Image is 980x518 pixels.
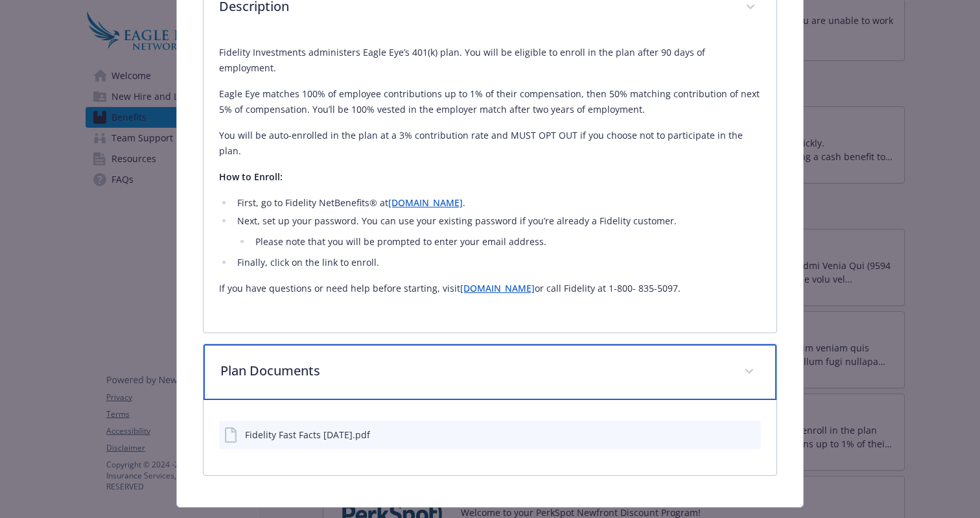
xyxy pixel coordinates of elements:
[204,344,776,400] div: Plan Documents
[219,171,283,183] strong: How to Enroll:
[219,128,761,159] p: You will be auto-enrolled in the plan at a 3% contribution rate and MUST OPT OUT if you choose no...
[219,86,761,117] p: Eagle Eye matches 100% of employee contributions up to 1% of their compensation, then 50% matchin...
[219,45,761,76] p: Fidelity Investments administers Eagle Eye’s 401(k) plan. You will be eligible to enroll in the p...
[233,255,761,270] li: Finally, click on the link to enroll.
[233,213,761,250] li: Next, set up your password. You can use your existing password if you’re already a Fidelity custo...
[388,196,463,209] a: [DOMAIN_NAME]
[245,428,370,441] div: Fidelity Fast Facts [DATE].pdf
[220,361,729,381] p: Plan Documents
[251,234,761,250] li: Please note that you will be prompted to enter your email address.
[204,34,776,333] div: Description
[744,428,756,441] button: preview file
[460,282,535,294] a: [DOMAIN_NAME]
[219,281,761,296] p: If you have questions or need help before starting, visit or call Fidelity at 1-800- 835-5097.
[204,400,776,475] div: Plan Documents
[233,195,761,211] li: First, go to Fidelity NetBenefits® at .
[723,428,734,441] button: download file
